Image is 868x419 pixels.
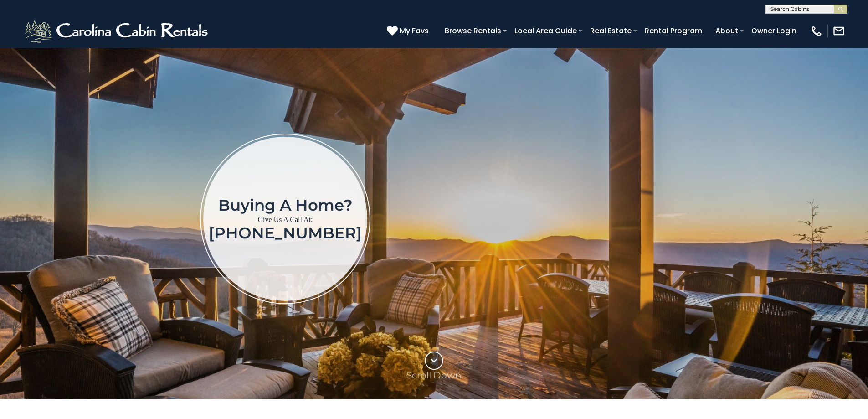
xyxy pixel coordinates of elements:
h1: Buying a home? [209,197,362,213]
a: Rental Program [640,23,707,39]
a: Local Area Guide [510,23,581,39]
img: White-1-2.png [23,17,212,45]
a: About [711,23,743,39]
a: Browse Rentals [440,23,506,39]
p: Give Us A Call At: [209,213,362,226]
p: Scroll Down [406,370,462,381]
a: [PHONE_NUMBER] [209,223,362,243]
a: Real Estate [586,23,636,39]
img: phone-regular-white.png [810,25,823,37]
a: Owner Login [747,23,801,39]
iframe: New Contact Form [517,96,815,341]
img: mail-regular-white.png [832,25,845,37]
a: My Favs [387,25,431,37]
span: My Favs [400,25,429,36]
